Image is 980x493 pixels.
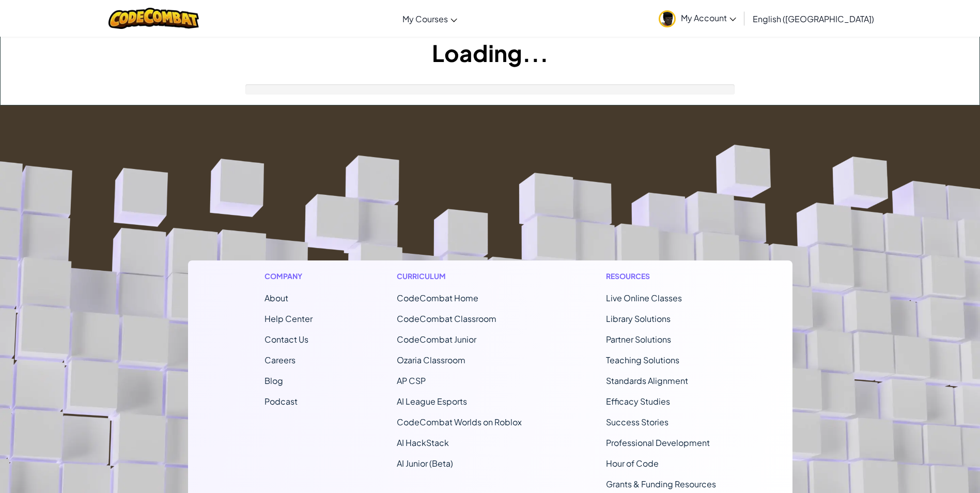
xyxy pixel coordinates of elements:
a: Success Stories [606,417,668,427]
a: AP CSP [397,375,426,386]
a: Live Online Classes [606,292,682,303]
a: AI League Esports [397,396,467,407]
a: Blog [265,375,283,386]
h1: Company [265,271,313,282]
a: Grants & Funding Resources [606,479,716,489]
a: Podcast [265,396,298,407]
span: My Courses [402,13,448,24]
img: CodeCombat logo [108,8,199,29]
a: CodeCombat Junior [397,334,476,345]
span: My Account [681,12,736,23]
a: CodeCombat Worlds on Roblox [397,417,522,427]
a: My Courses [397,5,462,33]
a: My Account [654,2,741,35]
h1: Loading... [1,37,979,69]
a: Help Center [265,313,313,324]
a: Teaching Solutions [606,355,679,365]
img: avatar [659,10,676,27]
span: CodeCombat Home [397,292,478,303]
a: Partner Solutions [606,334,671,345]
h1: Resources [606,271,716,282]
a: Library Solutions [606,313,671,324]
a: Professional Development [606,437,710,448]
a: AI Junior (Beta) [397,458,453,469]
a: About [265,292,288,303]
span: English ([GEOGRAPHIC_DATA]) [753,13,874,24]
a: English ([GEOGRAPHIC_DATA]) [748,5,879,33]
a: Careers [265,355,295,365]
a: Hour of Code [606,458,659,469]
h1: Curriculum [397,271,522,282]
a: Ozaria Classroom [397,355,465,365]
a: Standards Alignment [606,375,688,386]
a: Efficacy Studies [606,396,670,407]
a: CodeCombat Classroom [397,313,496,324]
a: AI HackStack [397,437,449,448]
span: Contact Us [265,334,308,345]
